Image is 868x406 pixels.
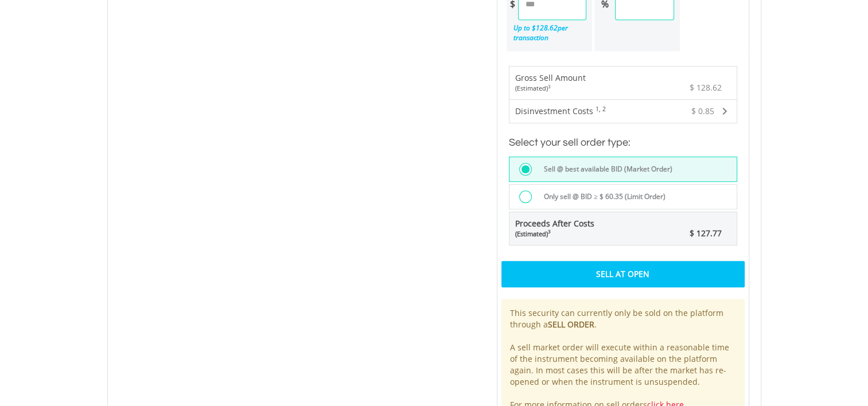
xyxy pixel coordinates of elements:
[515,218,594,239] span: Proceeds After Costs
[690,82,722,93] span: $ 128.62
[595,105,606,113] sup: 1, 2
[548,319,594,330] b: SELL ORDER
[691,106,714,116] span: $ 0.85
[537,163,672,175] label: Sell @ best available BID (Market Order)
[690,228,722,239] span: $ 127.77
[536,23,558,33] span: 128.62
[548,228,551,235] sup: 3
[509,135,737,151] h3: Select your sell order type:
[507,20,586,45] div: Up to $ per transaction
[515,84,586,93] div: (Estimated)
[515,106,593,116] span: Disinvestment Costs
[501,261,745,287] div: Sell At Open
[548,83,551,89] sup: 3
[515,72,586,93] div: Gross Sell Amount
[515,229,594,239] div: (Estimated)
[537,190,665,203] label: Only sell @ BID ≥ $ 60.35 (Limit Order)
